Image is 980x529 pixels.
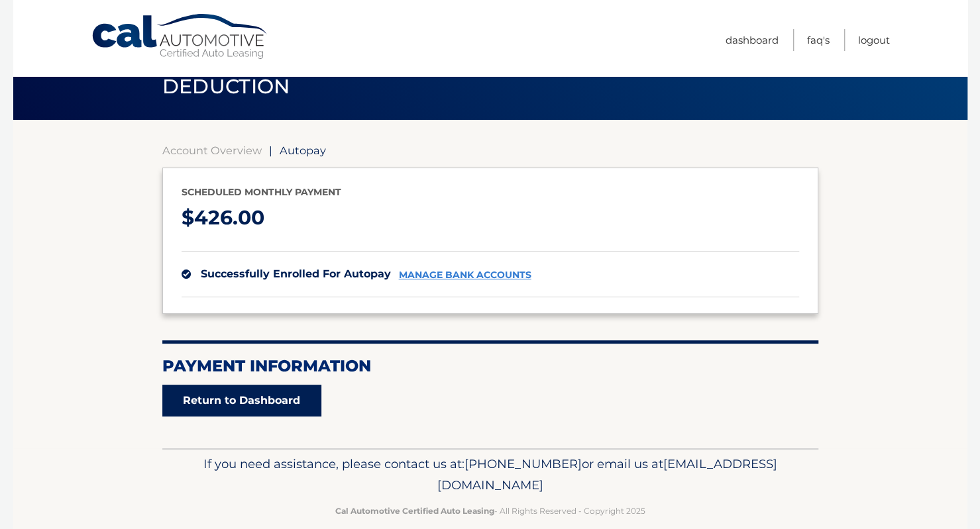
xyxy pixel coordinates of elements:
img: check.svg [182,269,191,279]
a: Account Overview [162,144,262,157]
span: Autopay [280,144,326,157]
span: successfully enrolled for autopay [201,267,391,280]
a: Logout [858,29,890,51]
span: 426.00 [194,205,264,230]
p: If you need assistance, please contact us at: or email us at [171,454,810,496]
p: Scheduled monthly payment [182,184,799,201]
span: Enroll in automatic recurring monthly payment deduction [162,54,755,99]
a: Return to Dashboard [162,385,321,416]
p: - All Rights Reserved - Copyright 2025 [171,504,810,518]
h2: Payment Information [162,356,818,376]
span: | [269,144,272,157]
a: FAQ's [807,29,830,51]
a: manage bank accounts [399,269,531,281]
p: $ [182,201,799,236]
a: Cal Automotive [91,13,270,60]
strong: Cal Automotive Certified Auto Leasing [335,506,494,516]
span: [PHONE_NUMBER] [464,456,582,471]
a: Dashboard [726,29,779,51]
